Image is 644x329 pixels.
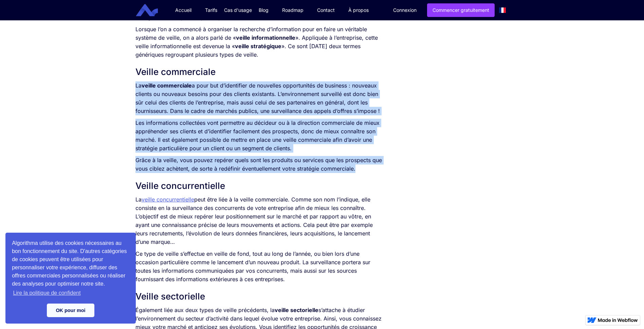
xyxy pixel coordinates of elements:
[135,66,382,78] h2: Veille commerciale
[388,4,422,17] a: Connexion
[135,156,382,173] p: Grâce à la veille, vous pouvez repérer quels sont les produits ou services que les prospects que ...
[141,4,163,17] a: home
[142,196,194,203] a: veille concurrentielle
[12,288,82,298] a: learn more about cookies
[12,239,129,298] span: Algorithma utilise des cookies nécessaires au bon fonctionnement du site. D'autres catégories de ...
[598,318,638,322] img: Made in Webflow
[142,82,192,89] strong: veille commerciale
[5,233,136,324] div: cookieconsent
[135,290,382,303] h2: Veille sectorielle
[135,180,382,192] h2: Veille concurrentielle
[135,250,382,284] p: Ce type de veille s’effectue en veille de fond, tout au long de l’année, ou bien lors d’une occas...
[275,307,318,313] strong: veille sectorielle
[135,81,382,115] p: La a pour but d’identifier de nouvelles opportunités de business : nouveaux clients ou nouveaux b...
[47,304,94,317] a: dismiss cookie message
[135,25,382,59] p: Lorsque l’on a commencé à organiser la recherche d’information pour en faire un véritable système...
[135,119,382,153] p: Les informations collectées vont permettre au décideur ou à la direction commerciale de mieux app...
[224,7,252,14] div: Cas d'usage
[427,3,495,17] a: Commencer gratuitement
[236,34,295,41] strong: veille informationnelle
[235,43,281,50] strong: veille stratégique
[135,195,382,246] p: La peut être liée à la veille commerciale. Comme son nom l’indique, elle consiste en la surveilla...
